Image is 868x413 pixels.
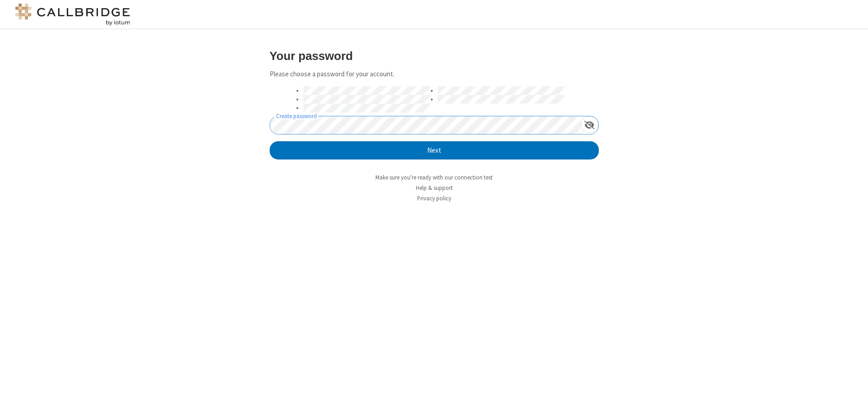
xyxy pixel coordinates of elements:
h3: Your password [270,50,599,62]
p: Please choose a password for your account. [270,69,599,80]
img: logo@2x.png [14,4,132,25]
button: Next [270,141,599,159]
div: Show password [581,116,598,133]
a: Help & support [416,184,453,192]
a: Make sure you're ready with our connection test [375,174,493,181]
input: Create password [270,116,581,134]
a: Privacy policy [417,194,451,202]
